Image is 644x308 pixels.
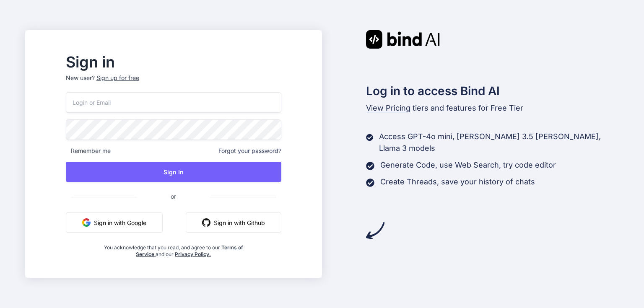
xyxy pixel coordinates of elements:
p: New user? [66,74,281,92]
a: Privacy Policy. [175,251,211,257]
p: Access GPT-4o mini, [PERSON_NAME] 3.5 [PERSON_NAME], Llama 3 models [379,131,619,154]
img: github [202,218,210,227]
button: Sign in with Google [66,212,163,233]
p: Create Threads, save your history of chats [380,176,535,188]
span: or [137,186,210,207]
div: You acknowledge that you read, and agree to our and our [101,239,245,258]
img: Bind AI logo [366,30,440,49]
span: Forgot your password? [218,147,281,155]
h2: Sign in [66,55,281,69]
img: google [82,218,91,227]
button: Sign in with Github [186,212,281,233]
h2: Log in to access Bind AI [366,82,619,100]
div: Sign up for free [96,74,139,82]
span: Remember me [66,147,111,155]
span: View Pricing [366,104,410,112]
a: Terms of Service [136,244,243,257]
p: tiers and features for Free Tier [366,102,619,114]
button: Sign In [66,162,281,182]
p: Generate Code, use Web Search, try code editor [380,159,556,171]
img: arrow [366,221,384,240]
input: Login or Email [66,92,281,113]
